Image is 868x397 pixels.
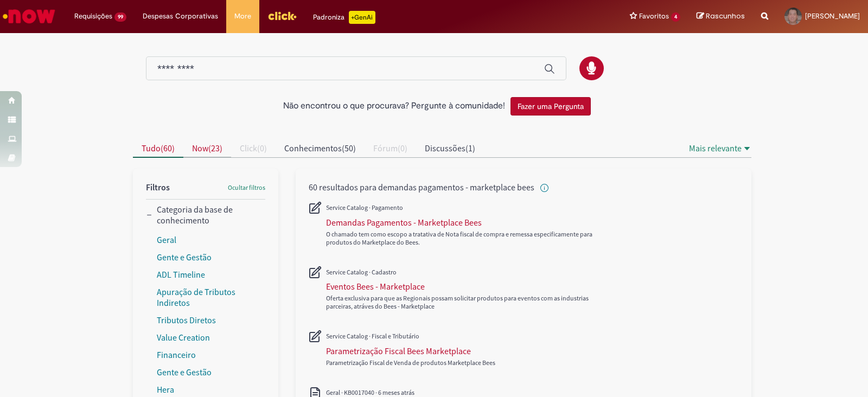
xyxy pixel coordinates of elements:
[313,11,375,24] div: Padroniza
[114,12,126,22] span: 99
[671,12,680,22] span: 4
[234,11,251,22] span: More
[706,11,745,21] span: Rascunhos
[283,101,505,111] h2: Não encontrou o que procurava? Pergunte à comunidade!
[1,5,57,27] img: ServiceNow
[267,8,297,24] img: click_logo_yellow_360x200.png
[510,97,591,116] button: Fazer uma Pergunta
[143,11,218,22] span: Despesas Corporativas
[349,11,375,24] p: +GenAi
[639,11,669,22] span: Favoritos
[805,11,860,21] span: [PERSON_NAME]
[74,11,112,22] span: Requisições
[697,11,745,22] a: Rascunhos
